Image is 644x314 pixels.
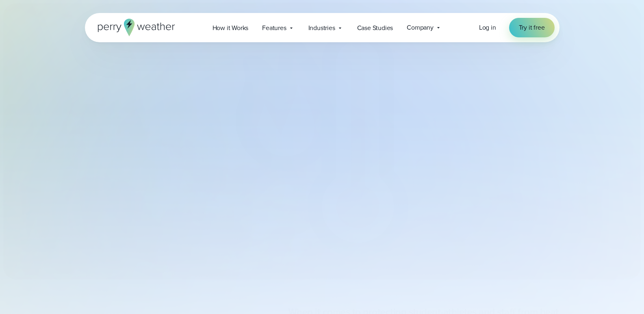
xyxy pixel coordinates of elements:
span: Features [262,23,286,33]
span: Company [407,23,434,32]
span: Industries [308,23,335,33]
a: Case Studies [350,19,400,36]
span: Try it free [519,23,545,32]
a: Log in [479,23,496,32]
span: Case Studies [357,23,393,33]
span: How it Works [212,23,249,33]
a: Try it free [509,18,555,37]
a: How it Works [206,19,256,36]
